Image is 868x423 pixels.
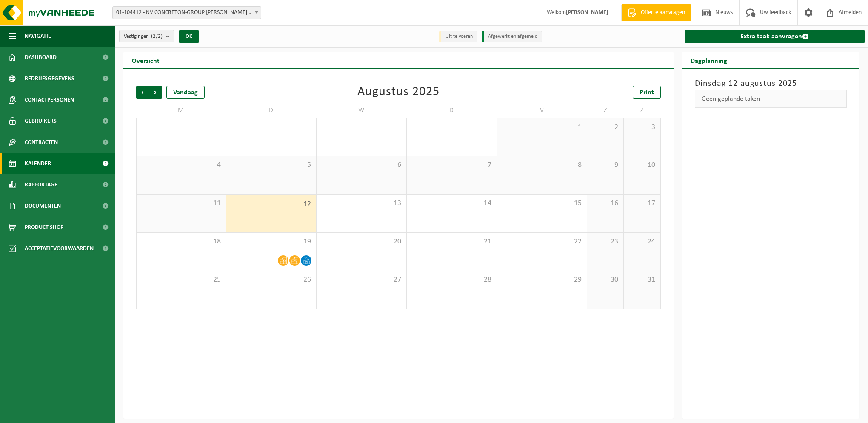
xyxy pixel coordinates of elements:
span: 1 [501,123,582,132]
span: 19 [231,237,312,246]
div: Vandaag [166,86,205,99]
span: Acceptatievoorwaarden [25,238,94,259]
button: OK [179,30,199,43]
span: Bedrijfsgegevens [25,68,74,89]
h2: Overzicht [123,52,168,68]
span: 31 [628,275,656,285]
span: Vestigingen [124,30,163,43]
span: Rapportage [25,174,57,195]
count: (2/2) [151,34,163,39]
button: Vestigingen(2/2) [119,30,174,42]
span: 24 [628,237,656,246]
span: Navigatie [25,25,51,47]
span: Contracten [25,132,58,153]
span: 26 [231,275,312,285]
li: Afgewerkt en afgemeld [482,31,542,42]
span: Offerte aanvragen [639,8,687,17]
span: Gebruikers [25,110,57,132]
span: 5 [231,161,312,170]
span: 25 [141,275,222,285]
h2: Dagplanning [682,52,736,68]
span: 15 [501,199,582,208]
span: 6 [321,161,402,170]
span: 29 [501,275,582,285]
a: Offerte aanvragen [621,4,691,21]
td: Z [587,103,624,118]
span: 2 [591,123,619,132]
td: W [317,103,407,118]
td: Z [624,103,660,118]
span: 01-104412 - NV CONCRETON-GROUP W.NAESSENS - SCHENDELBEKE [113,7,261,19]
span: 21 [411,237,492,246]
span: 23 [591,237,619,246]
div: Geen geplande taken [695,90,847,108]
span: 18 [141,237,222,246]
span: 20 [321,237,402,246]
strong: [PERSON_NAME] [566,9,608,16]
span: 16 [591,199,619,208]
div: Augustus 2025 [357,86,440,99]
td: D [226,103,317,118]
span: 30 [591,275,619,285]
span: 01-104412 - NV CONCRETON-GROUP W.NAESSENS - SCHENDELBEKE [112,6,261,19]
span: 11 [141,199,222,208]
span: Vorige [136,86,149,99]
span: 27 [321,275,402,285]
span: 17 [628,199,656,208]
span: Volgende [149,86,162,99]
span: 13 [321,199,402,208]
a: Print [633,86,661,99]
span: Dashboard [25,47,57,68]
span: 9 [591,161,619,170]
span: 28 [411,275,492,285]
span: Print [640,89,654,96]
li: Uit te voeren [439,31,477,42]
span: Kalender [25,153,51,174]
span: Documenten [25,195,61,217]
td: D [407,103,497,118]
span: 12 [231,200,312,209]
span: Product Shop [25,217,63,238]
span: 22 [501,237,582,246]
span: 7 [411,161,492,170]
h3: Dinsdag 12 augustus 2025 [695,77,847,90]
span: 8 [501,161,582,170]
span: 4 [141,161,222,170]
a: Extra taak aanvragen [685,30,865,43]
td: M [136,103,226,118]
td: V [497,103,587,118]
span: 10 [628,161,656,170]
span: 3 [628,123,656,132]
span: Contactpersonen [25,89,74,110]
span: 14 [411,199,492,208]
